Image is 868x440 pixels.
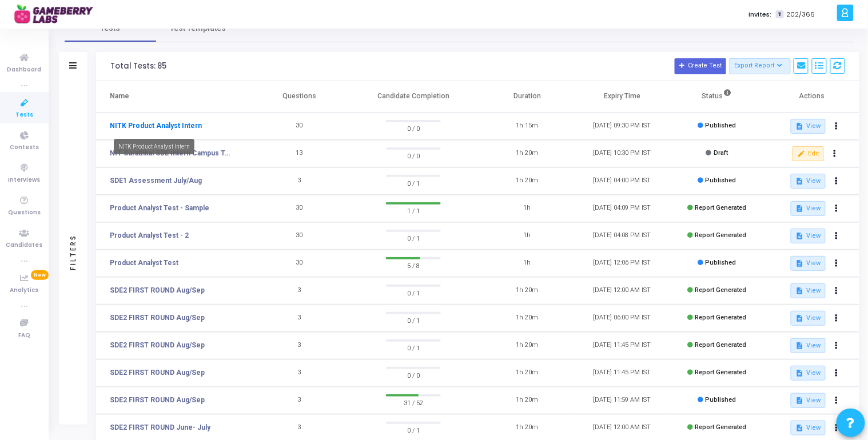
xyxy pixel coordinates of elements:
[110,340,205,350] a: SDE2 FIRST ROUND Aug/Sep
[480,140,575,167] td: 1h 20m
[791,366,826,381] button: View
[575,140,670,167] td: [DATE] 10:30 PM IST
[575,332,670,359] td: [DATE] 11:45 PM IST
[252,305,347,332] td: 3
[252,359,347,387] td: 3
[386,150,441,161] span: 0 / 0
[765,81,859,113] th: Actions
[18,331,30,341] span: FAQ
[575,113,670,140] td: [DATE] 09:30 PM IST
[252,387,347,414] td: 3
[386,287,441,298] span: 0 / 1
[695,286,747,294] span: Report Generated
[575,359,670,387] td: [DATE] 11:45 PM IST
[795,424,803,432] mat-icon: description
[795,369,803,377] mat-icon: description
[575,195,670,222] td: [DATE] 04:09 PM IST
[706,396,736,403] span: Published
[480,277,575,305] td: 1h 20m
[480,305,575,332] td: 1h 20m
[791,256,826,271] button: View
[795,397,803,405] mat-icon: description
[110,175,202,186] a: SDE1 Assessment July/Aug
[670,81,765,113] th: Status
[110,422,210,433] a: SDE2 FIRST ROUND June- July
[9,175,41,185] span: Interviews
[10,143,39,153] span: Contests
[252,332,347,359] td: 3
[386,314,441,326] span: 0 / 1
[791,311,826,326] button: View
[110,395,205,405] a: SDE2 FIRST ROUND Aug/Sep
[252,140,347,167] td: 13
[68,190,78,315] div: Filters
[480,332,575,359] td: 1h 20m
[110,367,205,378] a: SDE2 FIRST ROUND Aug/Sep
[110,313,205,323] a: SDE2 FIRST ROUND Aug/Sep
[786,10,815,19] span: 202/366
[114,139,194,154] div: NITK Product Analyst Intern
[730,58,791,74] button: Export Report
[386,342,441,353] span: 0 / 1
[795,342,803,350] mat-icon: description
[714,149,728,157] span: Draft
[480,250,575,277] td: 1h
[14,3,100,26] img: logo
[791,174,826,189] button: View
[706,122,736,129] span: Published
[252,195,347,222] td: 30
[480,195,575,222] td: 1h
[575,250,670,277] td: [DATE] 12:06 PM IST
[695,314,747,321] span: Report Generated
[695,341,747,349] span: Report Generated
[386,259,441,271] span: 5 / 8
[791,201,826,216] button: View
[386,397,441,408] span: 31 / 52
[795,232,803,240] mat-icon: description
[797,150,805,158] mat-icon: edit
[575,81,670,113] th: Expiry Time
[706,259,736,266] span: Published
[252,167,347,195] td: 3
[110,258,178,268] a: Product Analyst Test
[386,232,441,243] span: 0 / 1
[695,369,747,376] span: Report Generated
[480,113,575,140] td: 1h 15m
[795,259,803,267] mat-icon: description
[386,177,441,189] span: 0 / 1
[31,270,49,280] span: New
[695,231,747,239] span: Report Generated
[791,421,826,435] button: View
[10,286,39,295] span: Analytics
[575,305,670,332] td: [DATE] 06:00 PM IST
[7,65,42,75] span: Dashboard
[386,205,441,216] span: 1 / 1
[793,146,824,161] button: Edit
[386,122,441,134] span: 0 / 0
[575,387,670,414] td: [DATE] 11:59 AM IST
[795,205,803,213] mat-icon: description
[347,81,480,113] th: Candidate Completion
[386,424,441,435] span: 0 / 1
[8,208,41,218] span: Questions
[252,250,347,277] td: 30
[575,222,670,250] td: [DATE] 04:08 PM IST
[110,203,209,213] a: Product Analyst Test - Sample
[695,204,747,211] span: Report Generated
[480,167,575,195] td: 1h 20m
[110,121,202,131] a: NITK Product Analyst Intern
[795,177,803,185] mat-icon: description
[791,229,826,243] button: View
[386,369,441,381] span: 0 / 0
[695,423,747,431] span: Report Generated
[110,62,166,71] div: Total Tests: 85
[110,230,189,241] a: Product Analyst Test - 2
[252,81,347,113] th: Questions
[795,314,803,322] mat-icon: description
[252,222,347,250] td: 30
[6,241,43,250] span: Candidates
[706,177,736,184] span: Published
[480,387,575,414] td: 1h 20m
[575,277,670,305] td: [DATE] 12:00 AM IST
[96,81,252,113] th: Name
